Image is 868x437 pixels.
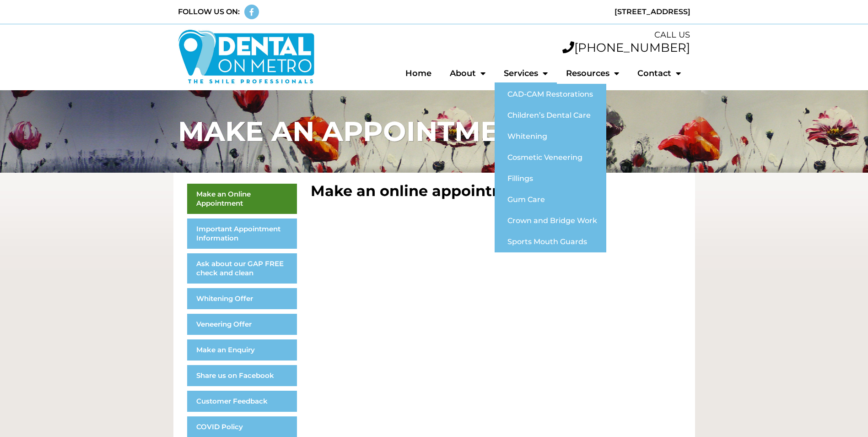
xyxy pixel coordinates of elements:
a: Children’s Dental Care [495,105,606,126]
a: Gum Care [495,189,606,210]
a: Fillings [495,168,606,189]
a: Make an Enquiry [187,339,297,361]
div: FOLLOW US ON: [178,6,240,17]
a: Make an Online Appointment [187,184,297,214]
a: Cosmetic Veneering [495,147,606,168]
ul: Services [495,84,606,252]
a: Whitening Offer [187,288,297,309]
a: CAD-CAM Restorations [495,84,606,105]
a: Sports Mouth Guards [495,231,606,252]
a: Home [396,63,441,84]
h2: Make an online appointment [311,184,681,198]
a: Veneering Offer [187,314,297,335]
a: [PHONE_NUMBER] [562,40,690,55]
a: About [441,63,495,84]
div: CALL US [324,29,690,41]
div: [STREET_ADDRESS] [439,6,690,17]
a: Contact [628,63,690,84]
a: Share us on Facebook [187,365,297,386]
a: Resources [557,63,628,84]
a: Important Appointment Information [187,218,297,249]
a: Services [495,63,557,84]
a: Customer Feedback [187,391,297,412]
h1: MAKE AN APPOINTMENT [178,118,690,145]
a: Whitening [495,126,606,147]
a: Crown and Bridge Work [495,210,606,231]
nav: Menu [324,63,690,84]
a: Ask about our GAP FREE check and clean [187,253,297,284]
